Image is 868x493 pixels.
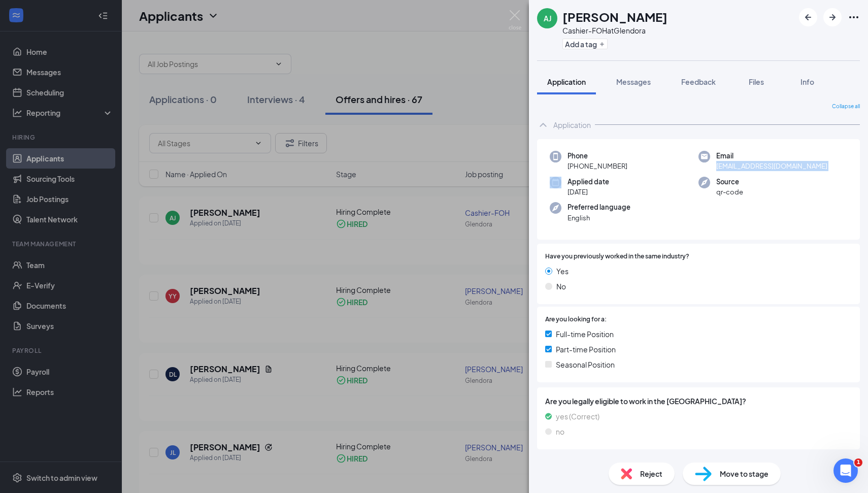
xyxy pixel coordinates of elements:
span: Yes [556,266,569,277]
span: yes (Correct) [556,411,599,422]
span: 1 [854,458,862,467]
svg: Ellipses [848,11,860,23]
span: Files [749,77,764,86]
span: Move to stage [720,468,769,479]
span: [EMAIL_ADDRESS][DOMAIN_NAME] [716,161,827,171]
span: Feedback [681,77,716,86]
h1: [PERSON_NAME] [562,8,667,25]
svg: ChevronUp [537,119,549,131]
iframe: Intercom live chat [833,458,858,483]
span: Full-time Position [556,328,614,340]
span: Reject [640,468,662,479]
span: Part-time Position [556,344,616,355]
span: Application [547,77,586,86]
svg: ArrowRight [826,11,839,23]
span: No [556,281,566,292]
button: ArrowLeftNew [799,8,817,26]
span: Have you previously worked in the same industry? [545,252,689,261]
span: Are you looking for a: [545,315,607,324]
span: Source [716,177,743,187]
div: Cashier-FOH at Glendora [562,25,667,36]
span: Are you legally eligible to work in the [GEOGRAPHIC_DATA]? [545,396,852,407]
button: PlusAdd a tag [562,39,608,49]
div: AJ [544,13,551,23]
span: English [567,213,630,223]
div: Application [553,120,591,130]
svg: Plus [599,41,605,47]
span: Messages [616,77,651,86]
span: [DATE] [567,187,609,197]
span: Applied date [567,177,609,187]
span: Phone [567,151,627,161]
span: no [556,426,564,437]
span: [PHONE_NUMBER] [567,161,627,171]
button: ArrowRight [823,8,842,26]
span: Seasonal Position [556,359,615,370]
span: Email [716,151,827,161]
span: Preferred language [567,202,630,212]
svg: ArrowLeftNew [802,11,814,23]
span: Info [800,77,814,86]
span: Collapse all [832,103,860,111]
span: qr-code [716,187,743,197]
